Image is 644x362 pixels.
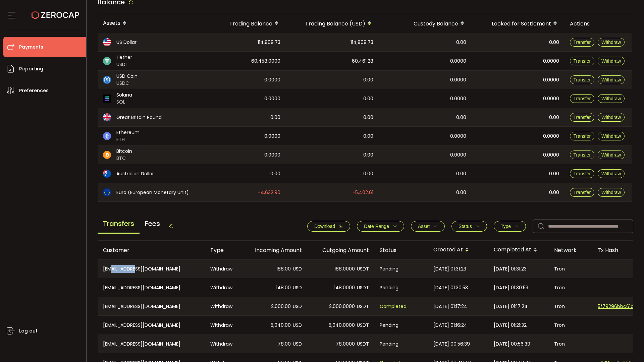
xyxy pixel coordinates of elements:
[103,95,111,103] img: sol_portfolio.png
[488,244,549,256] div: Completed At
[251,57,280,65] span: 60,458.0000
[574,77,591,82] span: Transfer
[293,321,302,329] span: USD
[264,132,280,140] span: 0.0000
[450,151,466,159] span: 0.0000
[574,171,591,176] span: Transfer
[103,76,111,84] img: usdc_portfolio.svg
[379,18,472,29] div: Custody Balance
[98,260,205,278] div: [EMAIL_ADDRESS][DOMAIN_NAME]
[570,38,595,47] button: Transfer
[574,40,591,45] span: Transfer
[570,75,595,84] button: Transfer
[601,40,621,45] span: Withdraw
[357,284,369,292] span: USDT
[428,244,488,256] div: Created At
[543,57,559,65] span: 0.0000
[565,20,632,27] div: Actions
[205,278,240,297] div: Withdraw
[374,246,428,254] div: Status
[98,335,205,353] div: [EMAIL_ADDRESS][DOMAIN_NAME]
[450,76,466,84] span: 0.0000
[286,18,379,29] div: Trading Balance (USD)
[456,39,466,46] span: 0.00
[98,246,205,254] div: Customer
[380,340,398,348] span: Pending
[205,260,240,278] div: Withdraw
[205,335,240,353] div: Withdraw
[363,132,373,140] span: 0.00
[601,96,621,101] span: Withdraw
[329,303,355,310] span: 2,000.0000
[598,113,625,122] button: Withdraw
[494,321,527,329] span: [DATE] 01:21:32
[205,246,240,254] div: Type
[433,284,468,292] span: [DATE] 01:30:53
[276,284,291,292] span: 148.00
[433,303,467,310] span: [DATE] 01:17:24
[549,189,559,196] span: 0.00
[433,265,466,273] span: [DATE] 01:31:23
[501,224,511,229] span: Type
[549,114,559,121] span: 0.00
[352,57,373,65] span: 60,461.28
[598,169,625,178] button: Withdraw
[116,73,138,80] span: USD Coin
[549,316,592,335] div: Tron
[601,77,621,82] span: Withdraw
[276,265,291,273] span: 188.00
[19,326,38,336] span: Log out
[293,340,302,348] span: USD
[450,95,466,103] span: 0.0000
[140,215,165,233] span: Fees
[433,321,467,329] span: [DATE] 01:16:24
[456,114,466,121] span: 0.00
[543,95,559,103] span: 0.0000
[456,189,466,196] span: 0.00
[116,189,189,196] span: Euro (European Monetary Unit)
[494,284,528,292] span: [DATE] 01:30:53
[601,58,621,64] span: Withdraw
[293,284,302,292] span: USD
[357,321,369,329] span: USDT
[363,170,373,178] span: 0.00
[98,316,205,335] div: [EMAIL_ADDRESS][DOMAIN_NAME]
[494,221,526,232] button: Type
[116,170,154,177] span: Australian Dollar
[380,303,407,310] span: Completed
[574,96,591,101] span: Transfer
[418,224,430,229] span: Asset
[472,18,565,29] div: Locked for Settlement
[549,39,559,46] span: 0.00
[380,321,398,329] span: Pending
[494,340,530,348] span: [DATE] 00:56:39
[353,189,373,196] span: -5,402.61
[264,95,280,103] span: 0.0000
[459,224,472,229] span: Status
[570,94,595,103] button: Transfer
[334,265,355,273] span: 188.0000
[450,57,466,65] span: 0.0000
[205,297,240,315] div: Withdraw
[570,57,595,65] button: Transfer
[116,99,132,106] span: SOL
[494,265,527,273] span: [DATE] 01:31:23
[570,132,595,140] button: Transfer
[270,114,280,121] span: 0.00
[574,133,591,139] span: Transfer
[202,18,286,29] div: Trading Balance
[570,113,595,122] button: Transfer
[258,189,280,196] span: -4,632.90
[598,132,625,140] button: Withdraw
[549,278,592,297] div: Tron
[103,57,111,65] img: usdt_portfolio.svg
[293,303,302,310] span: USD
[357,221,404,232] button: Date Range
[598,57,625,65] button: Withdraw
[336,340,355,348] span: 78.0000
[98,278,205,297] div: [EMAIL_ADDRESS][DOMAIN_NAME]
[411,221,445,232] button: Asset
[116,129,140,136] span: Ethereum
[334,284,355,292] span: 148.0000
[549,297,592,315] div: Tron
